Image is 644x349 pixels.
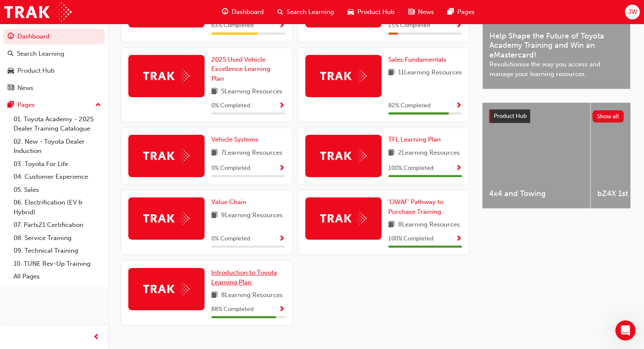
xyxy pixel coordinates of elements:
a: Vehicle Systems [211,135,262,145]
img: Trak [143,149,190,162]
span: Sales Fundamentals [388,56,446,63]
img: Trak [143,212,190,225]
div: Search Learning [17,49,64,59]
span: Introduction to Toyota Learning Plan [211,269,277,286]
span: 0 % Completed [211,234,250,244]
span: Dashboard [232,7,264,17]
div: News [17,83,33,93]
a: 08. Service Training [10,232,105,245]
span: book-icon [211,290,218,301]
a: Product Hub [3,63,105,79]
span: 8 Learning Resources [398,220,460,230]
a: 2025 Used Vehicle Excellence Learning Plan [211,55,285,84]
a: 4x4 and Towing [482,103,590,208]
a: 04. Customer Experience [10,170,105,183]
span: 88 % Completed [211,305,254,314]
button: Show Progress [456,234,462,244]
span: Show Progress [279,102,285,110]
span: prev-icon [93,332,100,343]
span: Show Progress [279,165,285,172]
a: 05. Sales [10,183,105,196]
button: Show Progress [456,20,462,31]
a: Value Chain [211,197,250,207]
span: Revolutionise the way you access and manage your learning resources. [489,60,623,79]
a: News [3,80,105,96]
button: Show Progress [279,20,285,31]
div: Product Hub [17,66,55,76]
span: Show Progress [279,235,285,243]
span: 82 % Completed [388,101,431,111]
span: 7 Learning Resources [221,148,282,158]
button: DashboardSearch LearningProduct HubNews [3,27,105,97]
a: Product HubShow all [489,109,624,123]
span: car-icon [8,67,14,75]
a: 07. Parts21 Certification [10,218,105,232]
span: pages-icon [448,7,454,17]
span: up-icon [95,100,101,111]
span: 8 Learning Resources [221,290,283,301]
span: TFL Learning Plan [388,136,441,143]
span: 0 % Completed [211,164,250,173]
span: Show Progress [456,102,462,110]
button: Show Progress [279,163,285,174]
span: book-icon [388,220,395,230]
button: Show Progress [279,234,285,244]
a: 'OWAF' Pathway to Purchase Training [388,197,462,216]
button: Show all [592,110,624,123]
a: search-iconSearch Learning [271,3,341,21]
img: Trak [143,69,190,82]
a: Dashboard [3,29,105,44]
span: 13 % Completed [388,21,430,30]
span: 5 Learning Resources [221,87,282,97]
span: Show Progress [456,165,462,172]
a: All Pages [10,270,105,283]
a: 10. TUNE Rev-Up Training [10,257,105,270]
button: Pages [3,97,105,113]
span: 'OWAF' Pathway to Purchase Training [388,198,443,215]
img: Trak [320,69,367,82]
span: car-icon [348,7,354,17]
button: Show Progress [279,101,285,111]
iframe: Intercom live chat [615,320,636,341]
a: 03. Toyota For Life [10,158,105,171]
span: book-icon [211,87,218,97]
a: Trak [4,3,72,22]
a: Search Learning [3,46,105,62]
button: Show Progress [456,101,462,111]
a: 09. Technical Training [10,244,105,257]
a: 01. Toyota Academy - 2025 Dealer Training Catalogue [10,113,105,135]
span: Value Chain [211,198,246,206]
span: Show Progress [456,235,462,243]
a: news-iconNews [401,3,441,21]
span: 4x4 and Towing [489,189,583,199]
span: pages-icon [8,101,14,109]
a: TFL Learning Plan [388,135,444,145]
span: 2 Learning Resources [398,148,460,158]
button: Show Progress [279,304,285,315]
span: 0 % Completed [211,101,250,111]
img: Trak [320,149,367,162]
span: book-icon [388,68,395,78]
a: Introduction to Toyota Learning Plan [211,268,285,287]
span: 9 Learning Resources [221,210,283,221]
a: car-iconProduct Hub [341,3,401,21]
span: Help Shape the Future of Toyota Academy Training and Win an eMastercard! [489,31,623,60]
span: Product Hub [357,7,395,17]
a: guage-iconDashboard [215,3,271,21]
span: Show Progress [279,306,285,314]
span: Vehicle Systems [211,136,258,143]
span: search-icon [277,7,283,17]
span: JW [627,7,637,17]
span: 11 Learning Resources [398,68,462,78]
span: Search Learning [287,7,334,17]
img: Trak [320,212,367,225]
span: Show Progress [456,22,462,30]
a: 06. Electrification (EV & Hybrid) [10,196,105,218]
span: guage-icon [222,7,228,17]
span: book-icon [211,210,218,221]
span: guage-icon [8,33,14,41]
button: JW [625,5,640,19]
div: Pages [17,100,35,110]
span: book-icon [211,148,218,158]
